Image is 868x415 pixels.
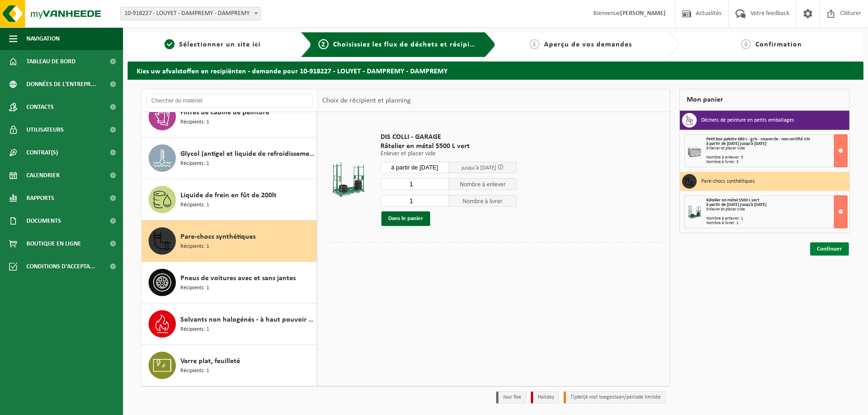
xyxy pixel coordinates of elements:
button: Glycol (antigel et liquide de refroidissement) in 200l Récipients: 1 [142,138,317,179]
strong: à partir de [DATE] jusqu'à [DATE] [706,202,766,207]
span: Documents [26,210,61,232]
div: Enlever et placer vide [706,207,847,212]
span: Contrat(s) [26,141,58,164]
span: Tableau de bord [26,50,76,73]
span: Verre plat, feuilleté [180,356,240,367]
span: Nombre à enlever [449,178,517,190]
span: jusqu'à [DATE] [462,165,496,171]
span: Récipients: 1 [180,201,209,210]
p: Enlever et placer vide [380,151,517,157]
span: Glycol (antigel et liquide de refroidissement) in 200l [180,149,314,159]
span: Confirmation [755,41,802,48]
div: Nombre à enlever: 1 [706,216,847,221]
span: Choisissiez les flux de déchets et récipients [333,41,485,48]
span: Liquide de frein en fût de 200lt [180,190,277,201]
span: Récipients: 1 [180,242,209,251]
span: Récipients: 1 [180,159,209,168]
span: Pare-chocs synthétiques [180,231,256,242]
span: Récipients: 1 [180,284,209,292]
span: 10-918227 - LOUYET - DAMPREMY - DAMPREMY [121,7,261,20]
span: DIS COLLI - GARAGE [380,133,517,142]
span: 2 [318,39,329,49]
span: Nombre à livrer [449,195,517,207]
strong: à partir de [DATE] jusqu'à [DATE] [706,141,766,146]
span: 4 [741,39,751,49]
input: Chercher du matériel [146,94,313,108]
span: Râtelier en métal 5500 L vert [706,198,759,203]
button: Liquide de frein en fût de 200lt Récipients: 1 [142,179,317,220]
span: Aperçu de vos demandes [544,41,632,48]
span: Récipients: 1 [180,118,209,127]
span: Calendrier [26,164,60,187]
span: Récipients: 1 [180,325,209,334]
span: 3 [529,39,539,49]
div: Nombre à livrer: 1 [706,221,847,225]
span: Râtelier en métal 5500 L vert [380,142,517,151]
div: Mon panier [679,89,850,111]
li: Jour fixe [496,391,526,404]
div: Nombre à enlever: 3 [706,155,847,160]
h3: Déchets de peinture en petits emballages [701,113,794,128]
button: Solvants non halogénés - à haut pouvoir calorifique en fût 200L Récipients: 1 [142,303,317,345]
strong: [PERSON_NAME] [620,10,666,17]
span: 10-918227 - LOUYET - DAMPREMY - DAMPREMY [120,7,261,20]
a: Continuer [810,242,849,256]
h3: Pare-chocs synthétiques [701,174,755,189]
span: Navigation [26,27,60,50]
span: Filtres de cabine de peinture [180,107,269,118]
div: Choix de récipient et planning [318,89,416,112]
span: Rapports [26,187,54,210]
div: Enlever et placer vide [706,146,847,151]
span: Données de l'entrepr... [26,73,96,96]
li: Holiday [531,391,559,404]
span: Utilisateurs [26,118,64,141]
button: Dans le panier [381,211,430,226]
div: Nombre à livrer: 3 [706,160,847,164]
button: Filtres de cabine de peinture Récipients: 1 [142,96,317,138]
span: Récipients: 1 [180,367,209,375]
input: Sélectionnez date [380,162,449,173]
span: Solvants non halogénés - à haut pouvoir calorifique en fût 200L [180,314,314,325]
span: Contacts [26,96,54,118]
span: Petit box palette 680 L - gris - couvercle - non certifié UN [706,137,810,142]
span: Sélectionner un site ici [179,41,261,48]
span: Pneus de voitures avec et sans jantes [180,273,296,284]
span: Conditions d'accepta... [26,255,95,278]
h2: Kies uw afvalstoffen en recipiënten - demande pour 10-918227 - LOUYET - DAMPREMY - DAMPREMY [128,61,863,79]
button: Pneus de voitures avec et sans jantes Récipients: 1 [142,262,317,303]
a: 1Sélectionner un site ici [132,39,293,50]
li: Tijdelijk niet toegestaan/période limitée [564,391,666,404]
span: Boutique en ligne [26,232,81,255]
button: Verre plat, feuilleté Récipients: 1 [142,345,317,386]
button: Pare-chocs synthétiques Récipients: 1 [142,220,317,262]
span: 1 [164,39,175,49]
